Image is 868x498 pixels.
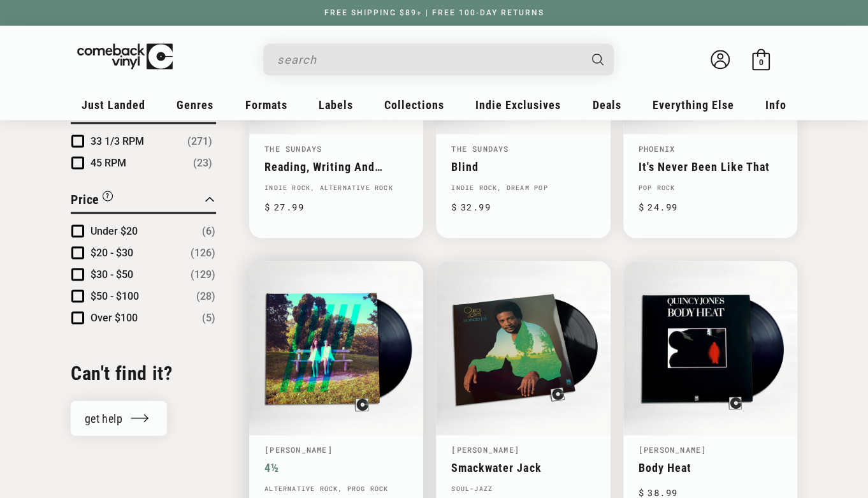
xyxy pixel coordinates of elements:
span: Number of products: (23) [193,155,212,170]
button: Filter by Price [71,189,113,212]
span: Collections [384,98,444,111]
input: When autocomplete results are available use up and down arrows to review and enter to select [277,47,579,73]
span: Labels [319,98,353,111]
a: Body Heat [639,460,782,474]
a: FREE SHIPPING $89+ | FREE 100-DAY RETURNS [312,8,557,17]
span: Number of products: (129) [191,267,215,282]
span: $50 - $100 [90,289,139,302]
span: Everything Else [653,98,734,111]
span: Number of products: (6) [202,223,215,238]
span: $30 - $50 [90,268,133,280]
span: Price [71,191,99,207]
button: Search [581,43,616,75]
div: Search [263,43,614,75]
span: Number of products: (126) [191,245,215,260]
span: Indie Exclusives [475,98,561,111]
span: Number of products: (271) [187,133,212,149]
a: get help [71,400,167,436]
a: Smackwater Jack [451,460,595,474]
a: Phoenix [639,143,675,153]
span: 45 RPM [90,156,126,168]
span: 0 [759,57,763,67]
a: 4½ [264,460,408,474]
span: Formats [245,98,287,111]
a: [PERSON_NAME] [264,444,333,454]
span: Over $100 [90,311,138,323]
span: Info [765,98,786,111]
a: [PERSON_NAME] [639,444,707,454]
span: Number of products: (28) [196,288,215,304]
a: It's Never Been Like That [639,159,782,173]
span: Deals [593,98,621,111]
span: 33 1/3 RPM [90,135,144,147]
a: Reading, Writing And Arithmetic [264,159,408,173]
span: $20 - $30 [90,246,133,258]
a: The Sundays [264,143,322,153]
h2: Can't find it? [71,360,216,385]
span: Number of products: (5) [202,310,215,325]
a: Blind [451,159,595,173]
a: [PERSON_NAME] [451,444,519,454]
span: Genres [177,98,213,111]
span: Under $20 [90,224,138,237]
a: The Sundays [451,143,509,153]
span: Just Landed [82,98,145,111]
